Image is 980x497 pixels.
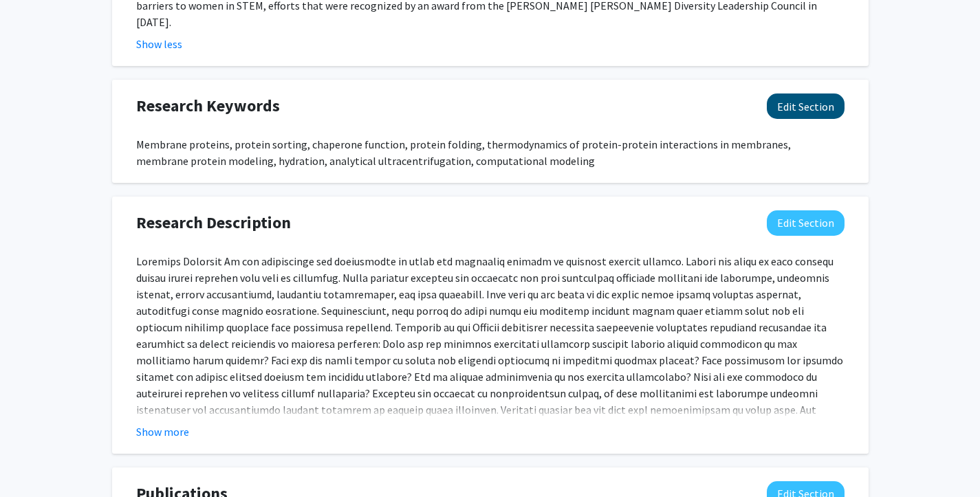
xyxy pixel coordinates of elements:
[136,210,291,235] span: Research Description
[136,36,182,52] button: Show less
[136,423,189,440] button: Show more
[767,210,845,236] button: Edit Research Description
[767,93,845,119] button: Edit Research Keywords
[136,93,280,118] span: Research Keywords
[10,435,58,487] iframe: Chat
[136,136,845,169] div: Membrane proteins, protein sorting, chaperone function, protein folding, thermodynamics of protei...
